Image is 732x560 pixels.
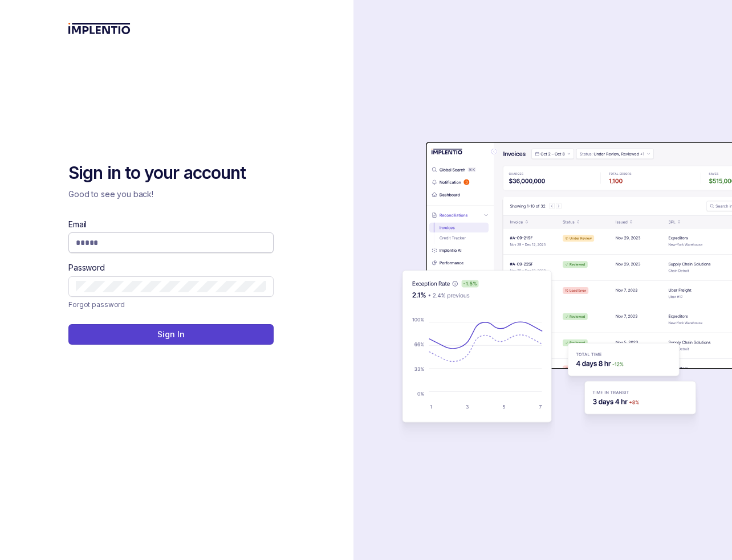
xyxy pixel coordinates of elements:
[68,299,125,310] p: Forgot password
[68,262,105,273] label: Password
[68,324,274,345] button: Sign In
[68,299,125,310] a: Link Forgot password
[68,189,274,200] p: Good to see you back!
[157,329,184,340] p: Sign In
[68,219,87,230] label: Email
[68,23,131,34] img: logo
[68,162,274,185] h2: Sign in to your account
